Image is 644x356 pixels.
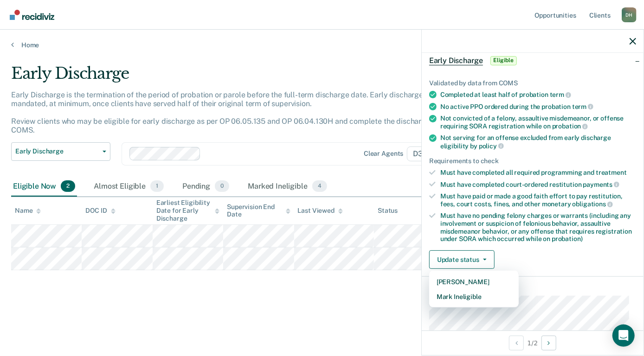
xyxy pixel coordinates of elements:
span: 0 [215,180,229,192]
div: Dropdown Menu [429,271,519,308]
span: 2 [61,180,75,192]
div: No active PPO ordered during the probation [440,102,636,111]
a: Home [11,41,633,49]
div: Last Viewed [298,207,343,215]
span: term [572,103,593,110]
span: D3 [407,146,436,161]
div: Not serving for an offense excluded from early discharge eligibility by [440,134,636,150]
div: Requirements to check [429,157,636,165]
dt: Supervision [429,284,636,292]
span: probation) [552,235,583,242]
span: obligations [573,200,613,208]
div: Open Intercom Messenger [612,324,635,347]
span: treatment [596,169,627,176]
button: Mark Ineligible [429,289,519,304]
div: Early DischargeEligible [422,46,644,76]
button: Previous Opportunity [509,336,524,350]
button: Update status [429,250,495,269]
div: DOC ID [85,207,115,215]
button: Profile dropdown button [622,7,637,22]
div: Earliest Eligibility Date for Early Discharge [156,199,219,222]
div: D H [622,7,637,22]
img: Recidiviz [10,10,54,20]
div: Must have completed court-ordered restitution [440,180,636,189]
div: Early Discharge [11,64,494,90]
button: [PERSON_NAME] [429,274,519,289]
div: 1 / 2 [422,331,644,355]
span: 4 [312,180,327,192]
span: Early Discharge [429,56,483,65]
div: Must have completed all required programming and [440,169,636,177]
span: 1 [150,180,164,192]
div: Completed at least half of probation [440,90,636,99]
p: Early Discharge is the termination of the period of probation or parole before the full-term disc... [11,90,476,135]
span: Eligible [490,56,517,65]
button: Next Opportunity [541,336,556,350]
div: Marked Ineligible [246,177,329,197]
div: Name [15,207,41,215]
div: Pending [180,177,231,197]
div: Must have no pending felony charges or warrants (including any involvement or suspicion of feloni... [440,212,636,243]
div: Almost Eligible [92,177,166,197]
div: Must have paid or made a good faith effort to pay restitution, fees, court costs, fines, and othe... [440,192,636,208]
div: Supervision End Date [227,203,290,219]
span: probation [552,122,588,130]
div: Clear agents [364,150,403,158]
div: Not convicted of a felony, assaultive misdemeanor, or offense requiring SORA registration while on [440,114,636,130]
div: Status [378,207,398,215]
div: Validated by data from COMS [429,79,636,87]
span: Early Discharge [15,147,99,155]
div: Eligible Now [11,177,77,197]
span: payments [583,181,620,188]
span: policy [479,142,504,150]
span: term [550,91,571,98]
